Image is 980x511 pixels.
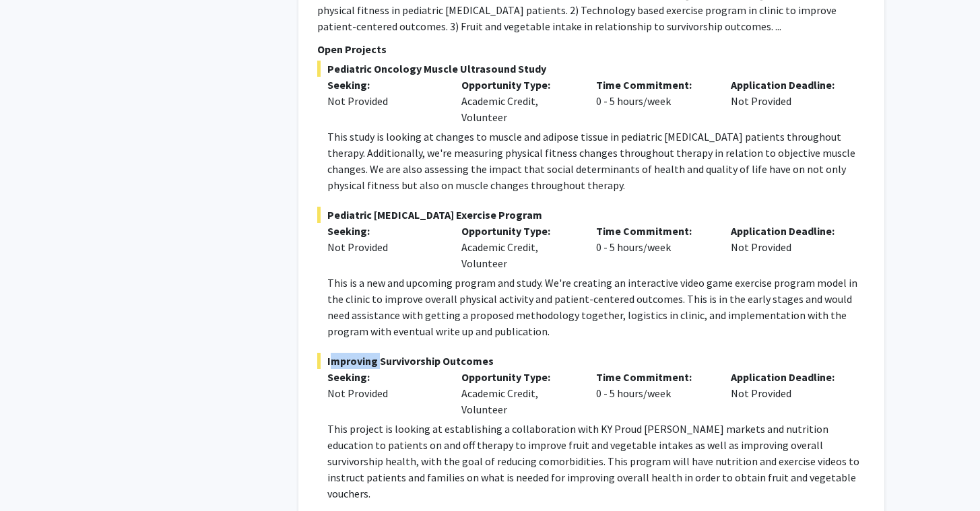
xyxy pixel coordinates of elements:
p: Application Deadline: [731,369,845,385]
p: Open Projects [317,41,865,57]
p: Application Deadline: [731,77,845,93]
div: 0 - 5 hours/week [586,369,721,417]
p: This is a new and upcoming program and study. We're creating an interactive video game exercise p... [327,275,865,339]
div: 0 - 5 hours/week [586,77,721,125]
div: Academic Credit, Volunteer [451,77,586,125]
p: Opportunity Type: [461,77,576,93]
p: Time Commitment: [596,223,711,239]
div: 0 - 5 hours/week [586,223,721,271]
div: Academic Credit, Volunteer [451,223,586,271]
p: Application Deadline: [731,223,845,239]
p: This project is looking at establishing a collaboration with KY Proud [PERSON_NAME] markets and n... [327,421,865,502]
div: Not Provided [721,223,855,271]
p: Seeking: [327,369,442,385]
p: Seeking: [327,77,442,93]
p: Opportunity Type: [461,223,576,239]
div: Not Provided [721,77,855,125]
p: Time Commitment: [596,77,711,93]
span: Improving Survivorship Outcomes [317,353,865,369]
div: Not Provided [327,93,442,109]
p: Time Commitment: [596,369,711,385]
p: Seeking: [327,223,442,239]
span: Pediatric Oncology Muscle Ultrasound Study [317,61,865,77]
span: Pediatric [MEDICAL_DATA] Exercise Program [317,207,865,223]
p: Opportunity Type: [461,369,576,385]
div: Not Provided [327,239,442,255]
div: Not Provided [327,385,442,401]
div: Academic Credit, Volunteer [451,369,586,417]
iframe: Chat [10,450,57,501]
p: This study is looking at changes to muscle and adipose tissue in pediatric [MEDICAL_DATA] patient... [327,129,865,193]
div: Not Provided [721,369,855,417]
